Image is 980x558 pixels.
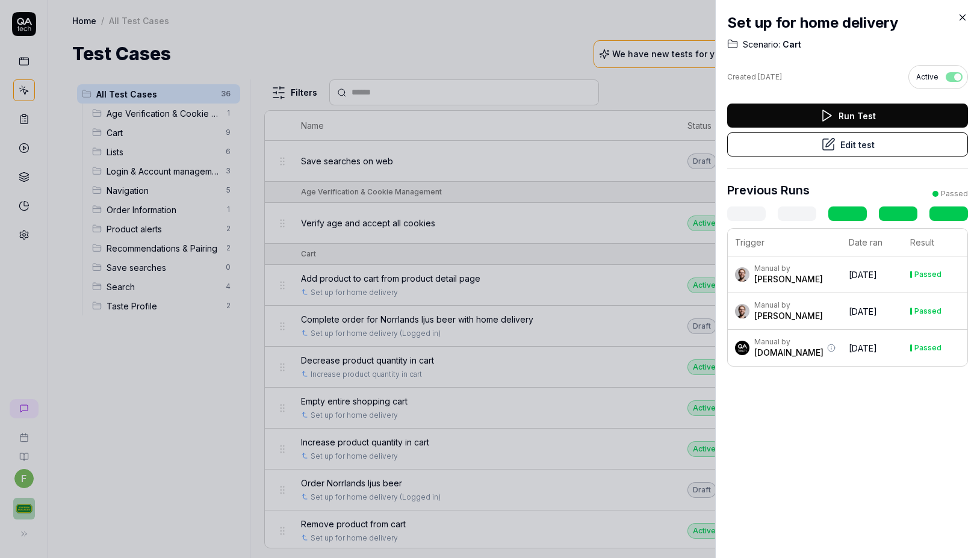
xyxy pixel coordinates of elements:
div: [PERSON_NAME] [754,273,823,285]
div: Passed [941,188,968,199]
div: Manual by [754,300,823,310]
th: Result [903,229,967,256]
time: [DATE] [849,270,877,280]
h2: Set up for home delivery [727,12,968,34]
button: Edit test [727,132,968,157]
h3: Previous Runs [727,181,810,199]
div: Created [727,72,782,82]
div: Manual by [754,337,823,347]
img: 7ccf6c19-61ad-4a6c-8811-018b02a1b829.jpg [735,341,749,355]
img: d4af4cc1-46da-4b6d-b55d-12ac9a222ca7.jpeg [735,304,749,318]
span: Scenario: [743,39,780,51]
img: d4af4cc1-46da-4b6d-b55d-12ac9a222ca7.jpeg [735,267,749,282]
th: Trigger [728,229,842,256]
button: More information [826,343,837,353]
div: Passed [914,271,941,278]
div: Passed [914,344,941,352]
span: Active [916,72,938,82]
button: Run Test [727,104,968,128]
th: Date ran [842,229,903,256]
span: Cart [780,39,801,51]
div: [PERSON_NAME] [754,310,823,322]
time: [DATE] [758,72,782,81]
div: Passed [914,308,941,315]
time: [DATE] [849,306,877,317]
time: [DATE] [849,343,877,353]
div: Manual by [754,264,823,273]
div: [DOMAIN_NAME] [754,347,823,359]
